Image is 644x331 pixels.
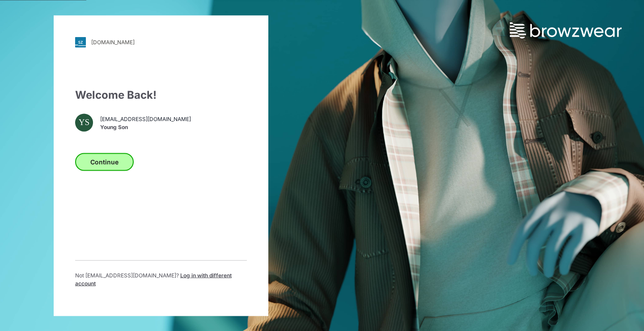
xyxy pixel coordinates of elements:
div: YS [75,113,93,131]
a: [DOMAIN_NAME] [75,37,247,47]
p: Not [EMAIL_ADDRESS][DOMAIN_NAME] ? [75,271,247,287]
span: [EMAIL_ADDRESS][DOMAIN_NAME] [100,115,191,123]
img: svg+xml;base64,PHN2ZyB3aWR0aD0iMjgiIGhlaWdodD0iMjgiIHZpZXdCb3g9IjAgMCAyOCAyOCIgZmlsbD0ibm9uZSIgeG... [75,37,86,47]
span: Young Son [100,123,191,131]
div: Welcome Back! [75,87,247,103]
div: [DOMAIN_NAME] [91,39,135,46]
img: browzwear-logo.73288ffb.svg [510,22,622,38]
button: Continue [75,153,134,171]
